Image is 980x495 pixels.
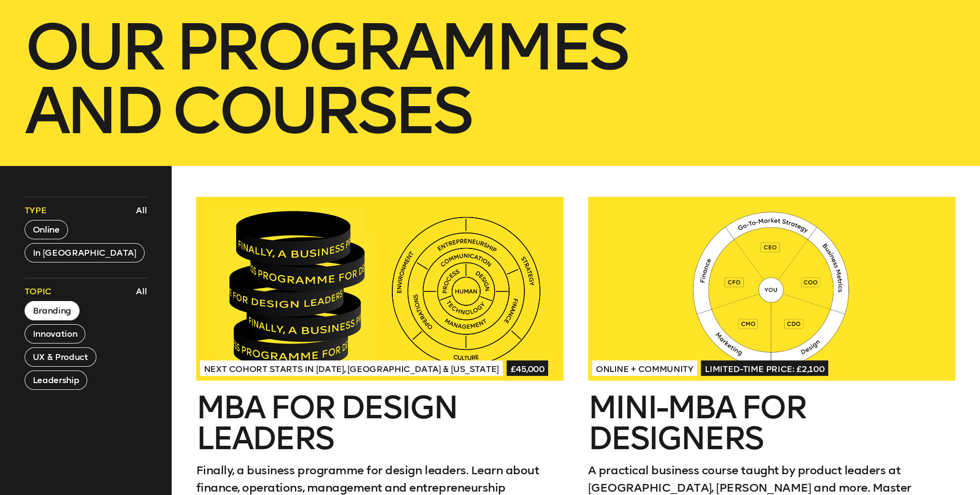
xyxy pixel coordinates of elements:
span: £45,000 [507,360,549,376]
button: Leadership [25,371,87,390]
span: Next Cohort Starts in [DATE], [GEOGRAPHIC_DATA] & [US_STATE] [200,360,503,376]
button: Online [25,220,68,239]
h2: Mini-MBA for Designers [588,392,955,454]
button: Branding [25,301,80,320]
h2: MBA for Design Leaders [196,392,564,454]
span: Type [25,205,47,216]
button: All [134,202,149,219]
span: Topic [25,286,52,297]
button: UX & Product [25,347,96,367]
h1: our Programmes and courses [25,15,955,143]
button: All [134,283,149,300]
button: Innovation [25,324,85,344]
span: Online + Community [592,360,698,376]
button: In [GEOGRAPHIC_DATA] [25,243,145,262]
span: Limited-time price: £2,100 [701,360,828,376]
